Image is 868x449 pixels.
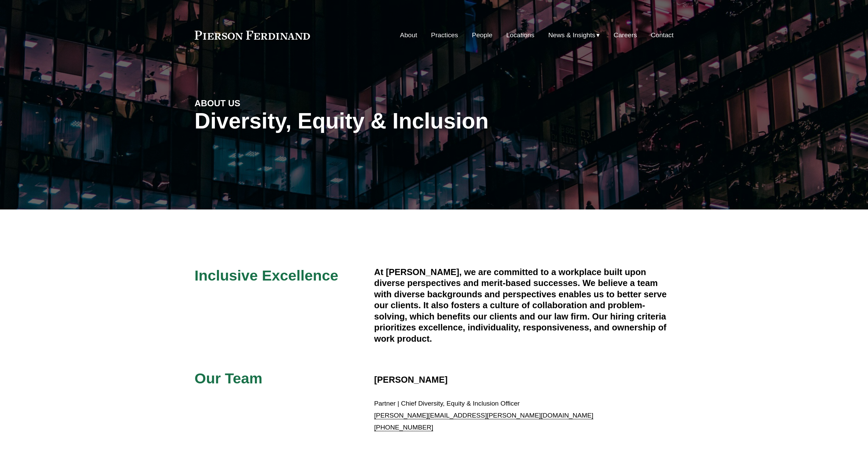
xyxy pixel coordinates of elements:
a: Locations [506,29,534,42]
a: folder dropdown [548,29,600,42]
h4: [PERSON_NAME] [374,374,554,385]
p: Partner | Chief Diversity, Equity & Inclusion Officer [374,398,674,433]
span: News & Insights [548,29,595,41]
h1: Diversity, Equity & Inclusion [195,109,554,134]
a: People [472,29,492,42]
a: About [400,29,417,42]
span: Our Team [195,370,262,386]
a: Contact [651,29,673,42]
a: Careers [614,29,637,42]
strong: ABOUT US [195,98,241,108]
span: Inclusive Excellence [195,267,338,284]
a: [PERSON_NAME][EMAIL_ADDRESS][PERSON_NAME][DOMAIN_NAME] [374,412,594,419]
a: Practices [431,29,458,42]
h4: At [PERSON_NAME], we are committed to a workplace built upon diverse perspectives and merit-based... [374,267,674,344]
a: [PHONE_NUMBER] [374,424,433,431]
